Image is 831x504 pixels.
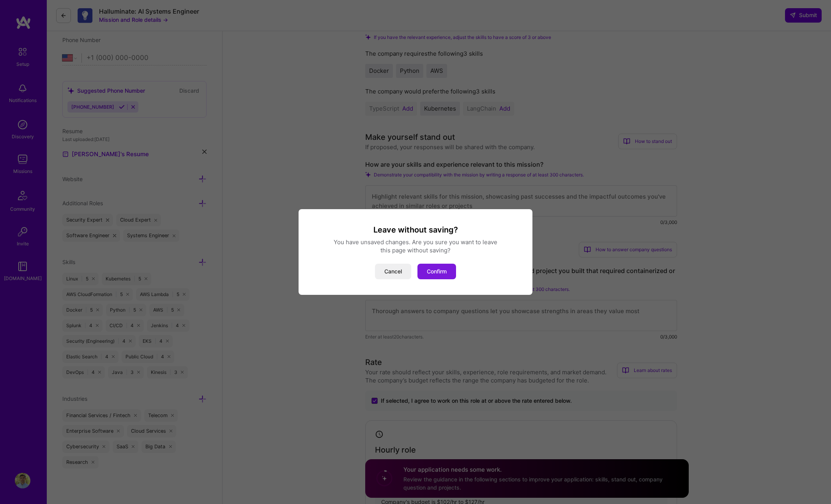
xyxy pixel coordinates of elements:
[417,264,456,279] button: Confirm
[308,246,523,254] div: this page without saving?
[308,238,523,246] div: You have unsaved changes. Are you sure you want to leave
[375,264,411,279] button: Cancel
[299,209,532,295] div: modal
[308,225,523,235] h3: Leave without saving?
